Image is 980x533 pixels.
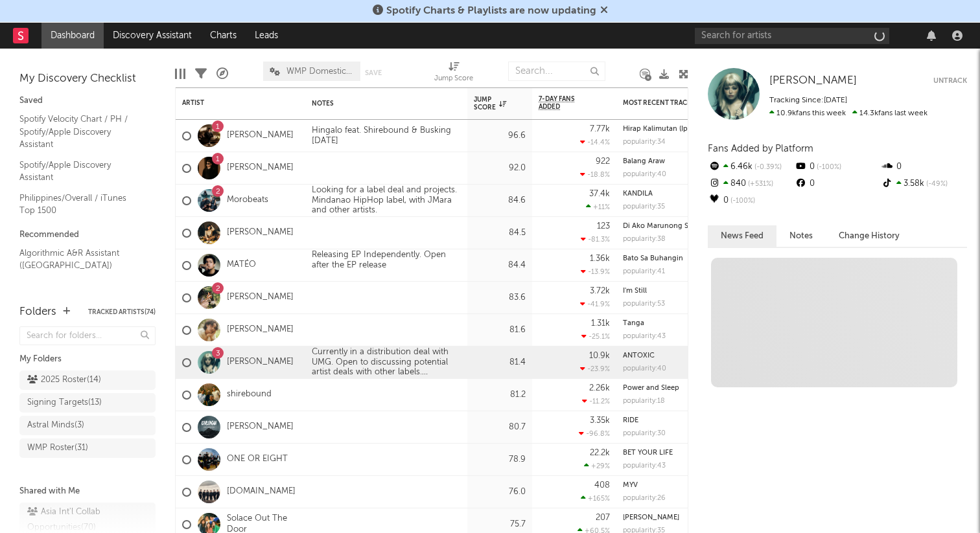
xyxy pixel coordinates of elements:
[746,181,773,188] span: +531 %
[590,287,610,295] div: 3.72k
[623,158,665,165] a: Balang Araw
[597,222,610,231] div: 123
[474,484,526,500] div: 76.0
[474,420,526,435] div: 80.7
[195,55,207,93] div: Filters
[474,96,506,111] div: Jump Score
[623,158,740,165] div: Balang Araw
[769,96,847,104] span: Tracking Since: [DATE]
[590,449,610,457] div: 22.2k
[580,300,610,308] div: -41.9 %
[227,389,272,400] a: shirebound
[305,347,467,378] div: Currently in a distribution deal with UMG. Open to discussing potential artist deals with other l...
[623,462,666,470] div: popularity: 43
[227,130,294,141] a: [PERSON_NAME]
[623,268,665,275] div: popularity: 41
[581,494,610,503] div: +165 %
[19,484,156,499] div: Shared with Me
[594,481,610,490] div: 408
[623,255,683,262] a: Bato Sa Buhangin
[586,203,610,211] div: +11 %
[19,304,56,320] div: Folders
[708,144,813,153] span: Fans Added by Platform
[434,71,473,87] div: Jump Score
[826,225,913,247] button: Change History
[623,385,740,392] div: Power and Sleep
[623,126,740,133] div: Hirap Kalimutan (Ipilit Man)
[580,365,610,373] div: -23.9 %
[19,246,143,273] a: Algorithmic A&R Assistant ([GEOGRAPHIC_DATA])
[19,438,156,458] a: WMP Roster(31)
[508,62,605,81] input: Search...
[623,301,665,308] div: popularity: 53
[769,74,857,87] a: [PERSON_NAME]
[623,171,666,178] div: popularity: 40
[227,422,294,433] a: [PERSON_NAME]
[729,198,755,205] span: -100 %
[623,398,665,405] div: popularity: 18
[623,430,666,437] div: popularity: 30
[175,55,185,93] div: Edit Columns
[589,384,610,392] div: 2.26k
[589,190,610,198] div: 37.4k
[623,495,666,502] div: popularity: 26
[623,482,740,489] div: MYV
[365,69,382,76] button: Save
[305,126,467,146] div: Hingalo feat. Shirebound & Busking [DATE]
[623,417,638,424] a: RIDE
[933,74,967,87] button: Untrack
[623,190,653,198] a: KANDILA
[19,279,143,306] a: Spotify Track Velocity Chart / PH
[227,260,256,271] a: MATÉO
[623,385,679,392] a: Power and Sleep
[474,517,526,532] div: 75.7
[19,71,156,87] div: My Discovery Checklist
[708,176,794,192] div: 840
[596,157,610,166] div: 922
[19,326,156,345] input: Search for folders...
[591,319,610,328] div: 1.31k
[474,161,526,176] div: 92.0
[623,365,666,372] div: popularity: 40
[776,225,826,247] button: Notes
[305,250,467,280] div: Releasing EP Independently. Open after the EP release
[623,223,717,230] a: Di Ako Marunong Sumayaw
[695,28,889,44] input: Search for artists
[623,449,740,457] div: BET YOUR LIFE
[227,324,294,335] a: [PERSON_NAME]
[579,429,610,438] div: -96.8 %
[88,309,156,315] button: Tracked Artists(74)
[27,395,102,411] div: Signing Targets ( 13 )
[794,159,880,176] div: 0
[227,195,268,206] a: Morobeats
[623,482,638,489] a: MYV
[623,236,666,243] div: popularity: 38
[474,225,526,241] div: 84.5
[623,99,720,107] div: Most Recent Track
[19,158,143,185] a: Spotify/Apple Discovery Assistant
[19,191,143,218] a: Philippines/Overall / iTunes Top 1500
[19,370,156,390] a: 2025 Roster(14)
[41,23,104,49] a: Dashboard
[881,176,967,192] div: 3.58k
[227,227,294,238] a: [PERSON_NAME]
[881,159,967,176] div: 0
[582,397,610,405] div: -11.2 %
[474,323,526,338] div: 81.6
[623,352,655,359] a: ANTOXIC
[623,203,665,210] div: popularity: 35
[623,139,666,146] div: popularity: 34
[590,125,610,133] div: 7.77k
[794,176,880,192] div: 0
[27,440,88,456] div: WMP Roster ( 31 )
[623,352,740,359] div: ANTOXIC
[623,333,666,340] div: popularity: 43
[474,193,526,209] div: 84.6
[623,417,740,424] div: RIDE
[623,126,715,133] a: Hirap Kalimutan (Ipilit Man)
[708,159,794,176] div: 6.46k
[590,255,610,263] div: 1.36k
[623,514,740,521] div: Oras Makina
[581,332,610,341] div: -25.1 %
[474,387,526,403] div: 81.2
